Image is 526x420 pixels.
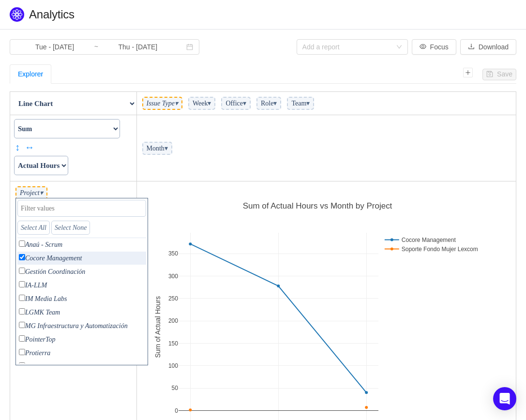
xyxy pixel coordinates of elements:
[10,7,24,22] img: Quantify
[17,346,146,360] p: Protierra
[51,221,90,235] a: Select None
[17,265,146,278] p: Gestión Coordinación
[15,140,22,154] a: ↕
[17,252,146,265] p: Cocore Management
[186,44,193,50] i: icon: calendar
[287,97,314,110] span: Team
[142,97,182,110] span: Issue Type
[17,221,50,235] a: Select All
[17,292,146,305] p: IM Media Labs
[243,100,246,107] span: ▾
[18,65,43,83] div: Explorer
[25,140,32,154] a: ↔
[142,142,172,155] span: Month
[17,279,146,292] p: IA-LLM
[99,42,177,52] input: End date
[17,319,146,332] p: MG Infraestructura y Automatización
[396,44,402,51] i: icon: down
[17,333,146,346] p: PointerTop
[17,238,146,251] p: Anaú - Scrum
[482,69,516,80] button: icon: saveSave
[463,68,473,77] i: icon: plus
[412,39,456,55] button: icon: eyeFocus
[15,42,94,52] input: Start date
[460,39,516,55] button: icon: downloadDownload
[302,42,391,52] div: Add a report
[17,306,146,319] p: LGMK Team
[256,97,281,110] span: Role
[29,8,75,21] span: Analytics
[273,100,277,107] span: ▾
[165,145,168,152] span: ▾
[221,97,251,110] span: Office
[493,387,516,410] div: Open Intercom Messenger
[17,200,146,217] input: Filter values
[188,97,216,110] span: Week
[208,100,211,107] span: ▾
[175,100,178,107] span: ▾
[40,189,43,196] span: ▾
[17,360,146,373] p: Protierra-Soporte
[306,100,310,107] span: ▾
[15,186,47,199] span: Project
